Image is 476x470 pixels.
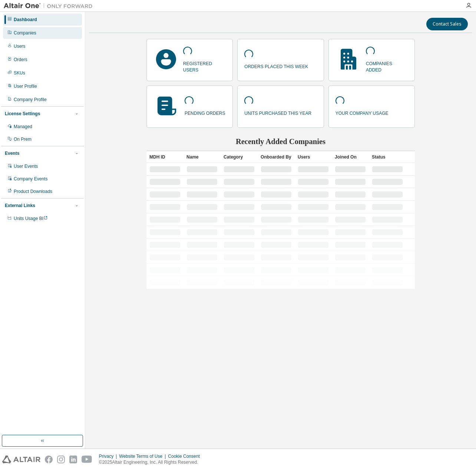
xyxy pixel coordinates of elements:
[2,456,40,463] img: altair_logo.svg
[14,124,32,130] div: Managed
[372,151,403,163] div: Status
[14,30,36,36] div: Companies
[244,108,311,117] p: units purchased this year
[5,150,19,156] div: Events
[14,43,25,49] div: Users
[5,203,35,209] div: External Links
[146,137,415,146] h2: Recently Added Companies
[149,151,181,163] div: MDH ID
[14,97,47,103] div: Company Profile
[366,59,408,73] p: companies added
[119,453,168,459] div: Website Terms of Use
[185,108,225,117] p: pending orders
[298,151,329,163] div: Users
[335,108,389,117] p: your company usage
[69,456,77,463] img: linkedin.svg
[224,151,255,163] div: Category
[14,136,32,142] div: On Prem
[186,151,218,163] div: Name
[426,18,468,30] button: Contact Sales
[14,176,47,182] div: Company Events
[14,189,52,194] div: Product Downloads
[14,70,25,76] div: SKUs
[14,163,38,169] div: User Events
[14,17,37,23] div: Dashboard
[5,111,40,117] div: License Settings
[183,59,226,73] p: registered users
[57,456,65,463] img: instagram.svg
[244,61,308,70] p: orders placed this week
[99,459,204,466] p: © 2025 Altair Engineering, Inc. All Rights Reserved.
[4,2,96,10] img: Altair One
[14,216,48,221] span: Units Usage BI
[82,456,92,463] img: youtube.svg
[168,453,204,459] div: Cookie Consent
[261,151,292,163] div: Onboarded By
[14,57,27,63] div: Orders
[45,456,53,463] img: facebook.svg
[99,453,119,459] div: Privacy
[335,151,366,163] div: Joined On
[14,83,37,89] div: User Profile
